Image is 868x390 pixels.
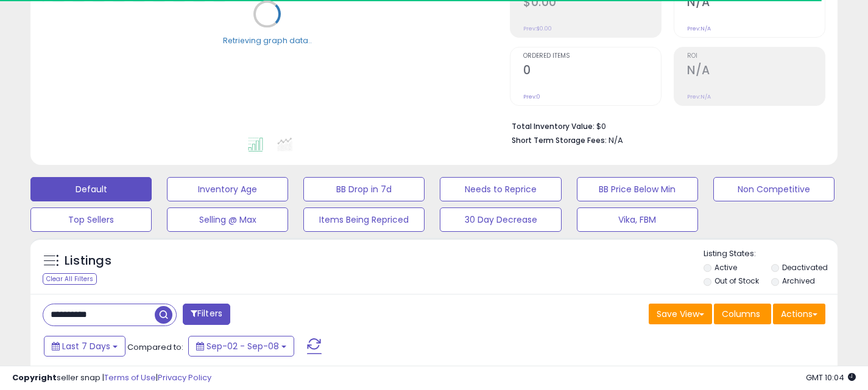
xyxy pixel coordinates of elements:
[127,341,183,353] span: Compared to:
[512,118,816,133] li: $0
[512,135,607,145] b: Short Term Storage Fees:
[44,336,125,357] button: Last 7 Days
[206,340,279,352] span: Sep-02 - Sep-08
[715,276,759,286] label: Out of Stock
[649,304,712,324] button: Save View
[104,372,156,383] a: Terms of Use
[62,340,110,352] span: Last 7 Days
[714,304,771,324] button: Columns
[687,63,825,80] h2: N/A
[43,273,97,285] div: Clear All Filters
[65,252,111,270] h5: Listings
[609,134,623,146] span: N/A
[223,35,312,46] div: Retrieving graph data..
[12,372,57,383] strong: Copyright
[523,53,661,60] span: Ordered Items
[158,372,211,383] a: Privacy Policy
[167,207,288,232] button: Selling @ Max
[687,93,711,100] small: Prev: N/A
[303,207,425,232] button: Items Being Repriced
[722,308,760,320] span: Columns
[440,177,561,201] button: Needs to Reprice
[30,177,152,201] button: Default
[577,207,698,232] button: Vika, FBM
[806,372,856,383] span: 2025-09-16 10:04 GMT
[523,93,540,100] small: Prev: 0
[773,304,825,324] button: Actions
[713,177,834,201] button: Non Competitive
[303,177,425,201] button: BB Drop in 7d
[440,207,561,232] button: 30 Day Decrease
[704,248,838,260] p: Listing States:
[30,207,152,232] button: Top Sellers
[782,262,828,273] label: Deactivated
[183,304,230,325] button: Filters
[188,336,294,357] button: Sep-02 - Sep-08
[715,262,737,273] label: Active
[687,25,711,32] small: Prev: N/A
[687,53,825,60] span: ROI
[12,372,211,384] div: seller snap | |
[167,177,288,201] button: Inventory Age
[512,121,595,131] b: Total Inventory Value:
[523,63,661,80] h2: 0
[577,177,698,201] button: BB Price Below Min
[782,276,815,286] label: Archived
[523,25,552,32] small: Prev: $0.00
